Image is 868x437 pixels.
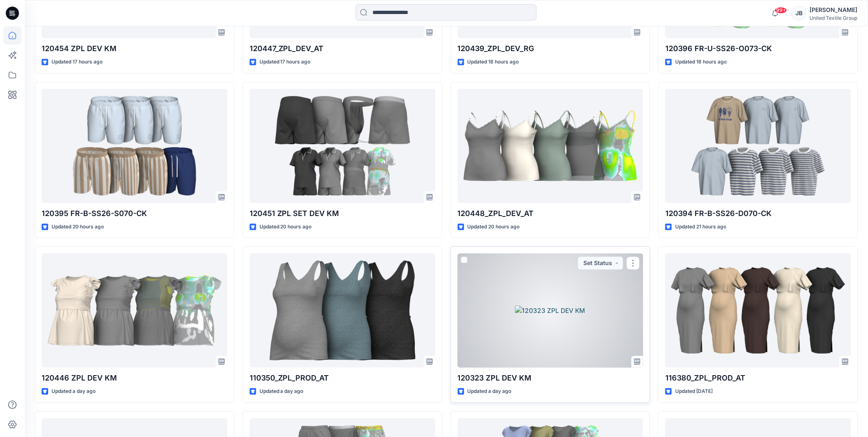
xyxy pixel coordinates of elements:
[675,223,726,232] p: Updated 21 hours ago
[51,388,96,396] p: Updated a day ago
[42,89,227,203] a: 120395 FR-B-SS26-S070-CK
[810,5,858,15] div: [PERSON_NAME]
[260,388,304,396] p: Updated a day ago
[458,254,643,368] a: 120323 ZPL DEV KM
[42,208,227,220] p: 120395 FR-B-SS26-S070-CK
[810,15,858,21] div: United Textile Group
[250,43,435,55] p: 120447_ZPL_DEV_AT
[250,373,435,384] p: 110350_ZPL_PROD_AT
[468,388,512,396] p: Updated a day ago
[792,6,807,21] div: JB
[468,58,519,67] p: Updated 18 hours ago
[468,223,520,232] p: Updated 20 hours ago
[458,89,643,203] a: 120448_ZPL_DEV_AT
[260,223,312,232] p: Updated 20 hours ago
[42,373,227,384] p: 120446 ZPL DEV KM
[51,223,104,232] p: Updated 20 hours ago
[458,373,643,384] p: 120323 ZPL DEV KM
[675,388,713,396] p: Updated [DATE]
[665,43,851,55] p: 120396 FR-U-SS26-O073-CK
[250,208,435,220] p: 120451 ZPL SET DEV KM
[250,254,435,368] a: 110350_ZPL_PROD_AT
[458,208,643,220] p: 120448_ZPL_DEV_AT
[665,89,851,203] a: 120394 FR-B-SS26-D070-CK
[51,58,103,67] p: Updated 17 hours ago
[665,373,851,384] p: 116380_ZPL_PROD_AT
[775,7,787,14] span: 99+
[665,208,851,220] p: 120394 FR-B-SS26-D070-CK
[42,254,227,368] a: 120446 ZPL DEV KM
[42,43,227,55] p: 120454 ZPL DEV KM
[260,58,311,67] p: Updated 17 hours ago
[250,89,435,203] a: 120451 ZPL SET DEV KM
[458,43,643,55] p: 120439_ZPL_DEV_RG
[665,254,851,368] a: 116380_ZPL_PROD_AT
[675,58,727,67] p: Updated 18 hours ago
